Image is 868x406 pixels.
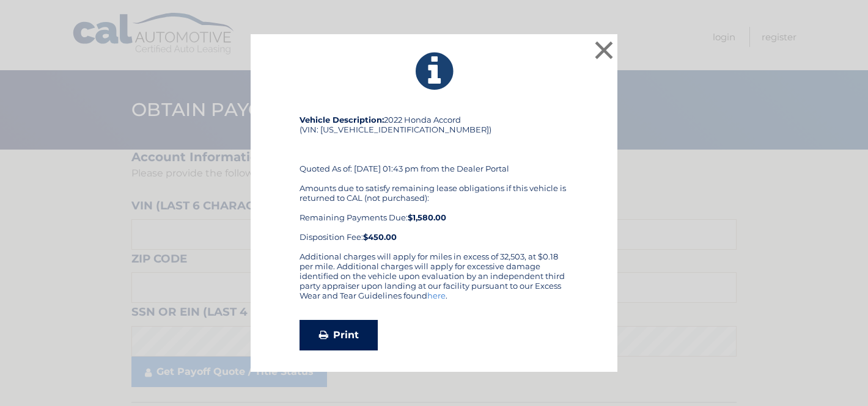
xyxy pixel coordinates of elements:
[300,115,568,252] div: 2022 Honda Accord (VIN: [US_VEHICLE_IDENTIFICATION_NUMBER]) Quoted As of: [DATE] 01:43 pm from th...
[300,320,378,350] a: Print
[300,183,568,242] div: Amounts due to satisfy remaining lease obligations if this vehicle is returned to CAL (not purcha...
[408,212,446,222] b: $1,580.00
[427,291,446,300] a: here
[300,115,384,125] strong: Vehicle Description:
[363,232,397,242] strong: $450.00
[592,38,616,62] button: ×
[300,252,568,310] div: Additional charges will apply for miles in excess of 32,503, at $0.18 per mile. Additional charge...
